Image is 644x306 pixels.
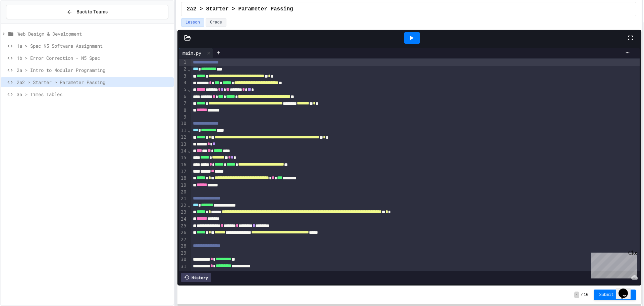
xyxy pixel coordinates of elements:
div: 29 [179,250,187,257]
span: / [581,292,583,298]
span: Fold line [187,67,191,72]
div: 23 [179,209,187,216]
div: 9 [179,114,187,121]
span: Web Design & Development [17,30,171,37]
button: Back to Teams [6,5,168,19]
span: Fold line [187,203,191,208]
div: 18 [179,175,187,182]
button: Submit Answer [594,290,636,300]
span: - [574,292,579,298]
div: 30 [179,256,187,263]
span: 3a > Times Tables [17,91,171,98]
div: 8 [179,107,187,114]
iframe: chat widget [616,279,637,299]
div: main.py [179,48,213,58]
div: 1 [179,59,187,66]
span: 1a > Spec N5 Software Assignment [17,42,171,49]
div: 22 [179,202,187,209]
span: 1b > Error Correction - N5 Spec [17,54,171,61]
iframe: chat widget [588,250,637,278]
span: 2a2 > Starter > Parameter Passing [187,5,293,13]
div: 24 [179,216,187,223]
div: 6 [179,93,187,100]
div: 3 [179,73,187,80]
span: 2a > Intro to Modular Programming [17,67,171,74]
div: 32 [179,270,187,277]
div: 28 [179,243,187,250]
div: 26 [179,229,187,236]
div: 19 [179,182,187,189]
div: 20 [179,189,187,195]
div: 7 [179,100,187,107]
div: 27 [179,236,187,243]
span: 2a2 > Starter > Parameter Passing [17,79,171,86]
button: Lesson [181,18,204,27]
button: Grade [206,18,226,27]
div: 10 [179,120,187,127]
div: 17 [179,168,187,175]
span: 10 [584,292,588,298]
div: 13 [179,141,187,148]
span: Submit Answer [599,292,631,298]
div: 15 [179,155,187,161]
span: Fold line [187,128,191,133]
div: 14 [179,148,187,155]
div: 16 [179,162,187,168]
div: main.py [179,49,205,56]
span: Back to Teams [76,8,108,15]
div: 25 [179,223,187,229]
span: Fold line [187,148,191,154]
div: 4 [179,80,187,86]
div: 12 [179,134,187,141]
div: 2 [179,66,187,73]
div: 31 [179,263,187,270]
div: History [181,273,211,282]
div: 21 [179,195,187,202]
div: 11 [179,127,187,134]
div: 5 [179,86,187,93]
span: Fold line [187,87,191,92]
div: Chat with us now!Close [3,3,46,43]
